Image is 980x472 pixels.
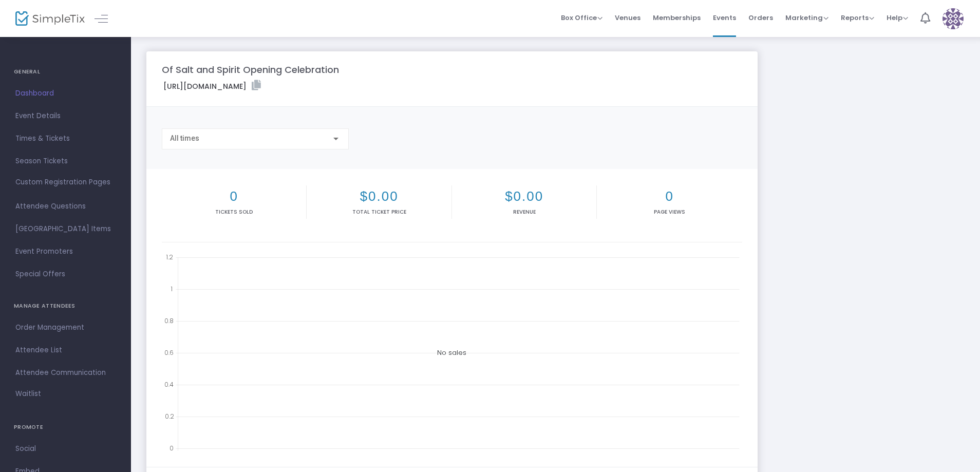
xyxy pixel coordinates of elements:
p: Total Ticket Price [309,208,449,216]
span: Help [887,13,908,23]
span: Attendee Questions [15,200,116,213]
span: Attendee List [15,344,116,357]
span: Memberships [653,5,701,31]
h2: 0 [599,188,740,204]
span: Custom Registration Pages [15,177,110,187]
span: Attendee Communication [15,366,116,380]
span: Marketing [785,13,828,23]
label: [URL][DOMAIN_NAME] [163,80,261,92]
h4: PROMOTE [14,417,117,438]
h2: 0 [164,188,304,204]
span: Events [713,5,736,31]
p: Tickets sold [164,208,304,216]
span: Season Tickets [15,155,116,168]
span: Order Management [15,321,116,334]
span: Waitlist [15,389,41,399]
span: Venues [615,5,640,31]
span: Special Offers [15,268,116,281]
h4: GENERAL [14,62,117,82]
div: No sales [162,250,742,456]
p: Page Views [599,208,740,216]
span: Times & Tickets [15,132,116,145]
h2: $0.00 [454,188,594,204]
p: Revenue [454,208,594,216]
span: Box Office [561,13,602,23]
h4: MANAGE ATTENDEES [14,296,117,316]
span: [GEOGRAPHIC_DATA] Items [15,222,116,236]
span: Reports [841,13,874,23]
span: Event Details [15,109,116,123]
m-panel-title: Of Salt and Spirit Opening Celebration [162,63,339,77]
h2: $0.00 [309,188,449,204]
span: Orders [748,5,773,31]
span: Social [15,442,116,456]
span: Dashboard [15,87,116,100]
span: All times [170,134,199,142]
span: Event Promoters [15,245,116,258]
